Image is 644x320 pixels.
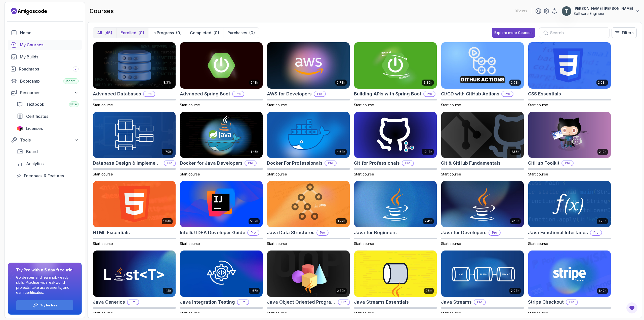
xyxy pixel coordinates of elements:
p: Software Engineer [574,11,633,16]
span: Start course [354,241,374,246]
p: Pro [566,300,577,305]
p: Pro [237,300,249,305]
img: Building APIs with Spring Boot card [354,42,437,89]
p: 10.13h [423,150,432,154]
p: 9.18h [512,219,519,223]
p: 2.73h [337,81,345,85]
span: Start course [267,311,287,315]
img: Git & GitHub Fundamentals card [441,112,524,158]
h2: Advanced Spring Boot [180,90,230,97]
p: 1.98h [598,219,606,223]
p: Pro [164,161,175,166]
h2: Building APIs with Spring Boot [354,90,421,97]
span: Start course [93,172,113,176]
span: Analytics [26,161,44,167]
img: Java Generics card [93,251,176,297]
span: 7 [75,67,77,71]
p: In Progress [152,30,174,36]
h2: Java Generics [93,299,125,306]
p: 1.42h [599,289,606,293]
span: Start course [441,103,461,107]
div: Roadmaps [19,66,79,72]
p: Pro [489,230,500,235]
p: 5.57h [250,219,258,223]
a: home [8,28,82,38]
div: Home [20,30,79,36]
span: Start course [180,172,200,176]
p: Pro [128,300,139,305]
p: 1.72h [338,219,345,223]
a: feedback [14,171,82,181]
button: Filters [612,27,637,38]
p: Pro [248,230,259,235]
h2: Docker for Java Developers [180,160,243,167]
img: Java Streams Essentials card [354,251,437,297]
button: Try for free [16,300,73,310]
span: Start course [441,311,461,315]
img: CI/CD with GitHub Actions card [441,42,524,89]
h2: Java Streams Essentials [354,299,409,306]
p: 1.13h [164,289,171,293]
h2: HTML Essentials [93,229,130,236]
p: 1.67h [250,289,258,293]
span: Cohort 3 [64,79,77,83]
p: Completed [190,30,211,36]
p: 2.41h [425,219,432,223]
span: Licenses [26,125,43,131]
h2: Database Design & Implementation [93,160,162,167]
img: CSS Essentials card [528,42,611,89]
span: Start course [267,172,287,176]
img: Java Data Structures card [267,181,350,227]
div: Bootcamp [20,78,79,84]
span: Start course [528,103,548,107]
h2: Git for Professionals [354,160,400,167]
div: (0) [176,30,182,36]
p: 2.82h [337,289,345,293]
img: Docker for Java Developers card [180,112,263,158]
span: Start course [93,103,113,107]
div: Resources [20,90,79,96]
p: Pro [590,230,601,235]
p: 1.45h [251,150,258,154]
p: Pro [474,300,485,305]
button: Tools [8,135,82,145]
p: 4.64h [337,150,345,154]
h2: GitHub Toolkit [528,160,559,167]
img: jetbrains icon [17,126,23,131]
p: Pro [502,91,513,96]
a: courses [8,40,82,50]
a: board [14,147,82,157]
h2: Java Integration Testing [180,299,235,306]
p: 2.08h [598,81,606,85]
span: Start course [354,311,374,315]
p: 2.55h [511,150,519,154]
h2: Advanced Databases [93,90,141,97]
div: Tools [20,137,79,143]
a: bootcamp [8,76,82,86]
a: roadmaps [8,64,82,74]
h2: Java Functional Interfaces [528,229,588,236]
p: 26m [426,289,432,293]
button: user profile image[PERSON_NAME] [PERSON_NAME]Software Engineer [561,6,640,16]
img: Java Streams card [441,251,524,297]
span: Start course [528,311,548,315]
div: My Builds [20,54,79,60]
p: Pro [144,91,155,96]
h2: Java for Developers [441,229,487,236]
a: certificates [14,111,82,121]
span: Start course [441,172,461,176]
img: user profile image [562,6,571,16]
button: Open Feedback Button [626,302,638,314]
div: (0) [249,30,255,36]
p: 5.18h [251,81,258,85]
p: 1.84h [163,219,171,223]
span: Start course [354,103,374,107]
span: Board [26,149,38,155]
span: Start course [354,172,374,176]
h2: Docker For Professionals [267,160,323,167]
button: In Progress(0) [148,28,186,38]
span: Start course [180,241,200,246]
p: Pro [338,300,349,305]
a: analytics [14,159,82,169]
a: builds [8,52,82,62]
